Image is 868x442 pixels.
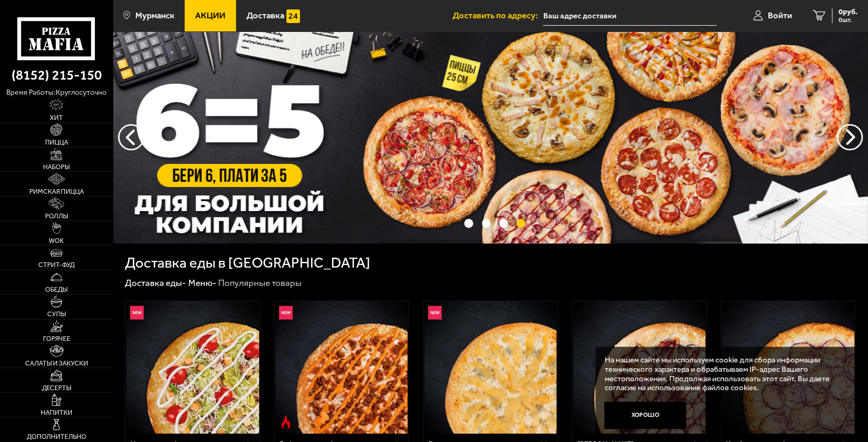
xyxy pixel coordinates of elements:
a: НовинкаЦезарь 25 см (толстое с сыром) [125,301,260,434]
button: точки переключения [499,219,508,228]
a: Чикен Барбекю 25 см (толстое с сыром) [572,301,706,434]
span: WOK [49,238,64,245]
span: Пицца [45,139,68,146]
a: Доставка еды- [125,278,186,288]
button: точки переключения [482,219,491,228]
span: Дополнительно [27,434,87,440]
span: Наборы [43,164,70,171]
img: Чикен Барбекю 25 см (толстое с сыром) [573,301,706,434]
a: НовинкаГруша горгондзола 25 см (толстое с сыром) [423,301,558,434]
span: Стрит-фуд [38,262,74,269]
span: Доставить по адресу: [452,12,543,20]
input: Ваш адрес доставки [543,6,716,26]
span: Римская пицца [29,189,84,195]
span: Напитки [41,410,72,416]
span: Салаты и закуски [25,360,88,367]
p: На нашем сайте мы используем cookie для сбора информации технического характера и обрабатываем IP... [604,356,840,393]
span: 0 руб. [839,8,858,16]
a: Меню- [188,278,217,288]
button: предыдущий [837,124,863,150]
span: Хит [50,115,63,121]
span: Доставка [247,12,284,20]
img: Карбонара 25 см (толстое с сыром) [722,301,854,434]
span: Десерты [42,385,71,392]
button: точки переключения [464,219,473,228]
span: Мурманск [135,12,174,20]
img: 15daf4d41897b9f0e9f617042186c801.svg [286,9,300,23]
img: Цезарь 25 см (толстое с сыром) [126,301,259,434]
button: следующий [118,124,144,150]
span: Супы [47,311,66,318]
span: 0 шт. [839,17,858,23]
span: Роллы [45,213,68,220]
a: Карбонара 25 см (толстое с сыром) [721,301,855,434]
h1: Доставка еды в [GEOGRAPHIC_DATA] [125,256,370,270]
img: Груша горгондзола 25 см (толстое с сыром) [424,301,557,434]
img: Острое блюдо [279,415,293,429]
span: Акции [195,12,226,20]
img: Новинка [130,306,144,319]
span: Войти [768,12,792,20]
img: Новинка [279,306,293,319]
div: Популярные товары [218,277,302,289]
button: Хорошо [604,402,685,429]
span: Обеды [45,286,68,293]
a: НовинкаОстрое блюдоБиф чили 25 см (толстое с сыром) [274,301,409,434]
button: точки переключения [517,219,526,228]
img: Биф чили 25 см (толстое с сыром) [275,301,408,434]
img: Новинка [428,306,442,319]
span: Горячее [43,336,70,342]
